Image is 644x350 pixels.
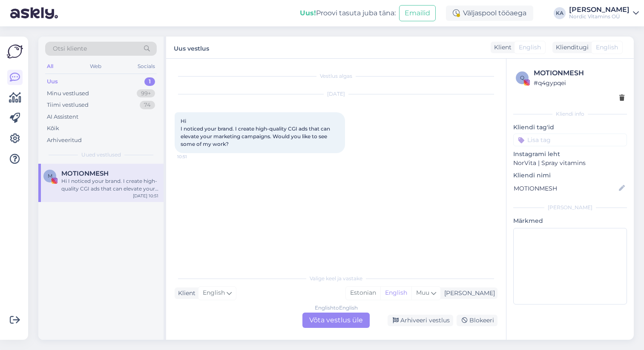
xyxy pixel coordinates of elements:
span: Otsi kliente [53,44,87,53]
div: Kõik [47,124,59,133]
div: Estonian [346,287,380,299]
div: 74 [140,101,155,109]
div: Nordic Vitamins OÜ [569,13,630,20]
label: Uus vestlus [174,42,209,53]
div: Arhiveeritud [47,136,82,145]
div: Socials [136,61,157,72]
p: Märkmed [513,216,627,225]
input: Lisa nimi [514,184,617,193]
img: Askly Logo [7,43,23,60]
span: M [48,173,52,179]
div: [PERSON_NAME] [441,289,495,298]
a: [PERSON_NAME]Nordic Vitamins OÜ [569,6,639,20]
div: All [45,61,55,72]
div: Blokeeri [457,315,497,326]
div: Tiimi vestlused [47,101,89,109]
div: [PERSON_NAME] [513,204,627,211]
div: Hi I noticed your brand. I create high-quality CGI ads that can elevate your marketing campaigns.... [61,177,158,193]
button: Emailid [399,5,436,21]
div: English to English [315,304,358,312]
div: 99+ [137,89,155,98]
div: Väljaspool tööaega [446,6,533,21]
div: AI Assistent [47,113,78,121]
span: English [596,43,618,52]
span: Hi I noticed your brand. I create high-quality CGI ads that can elevate your marketing campaigns.... [181,118,331,147]
div: MOTIONMESH [534,68,624,78]
div: 1 [144,77,155,86]
div: Klienditugi [552,43,589,52]
p: NorVita | Spray vitamins [513,159,627,168]
span: English [203,288,225,298]
div: Vestlus algas [175,72,497,80]
div: Klient [491,43,512,52]
div: Klient [175,289,195,298]
div: [DATE] 10:51 [133,193,158,199]
div: Arhiveeri vestlus [388,315,453,326]
div: [PERSON_NAME] [569,6,630,13]
span: Muu [416,289,429,296]
input: Lisa tag [513,134,627,146]
span: MOTIONMESH [61,170,109,177]
div: Võta vestlus üle [302,313,370,328]
span: Uued vestlused [81,151,121,159]
div: Kliendi info [513,110,627,118]
div: Minu vestlused [47,89,89,98]
div: [DATE] [175,90,497,98]
span: English [519,43,541,52]
p: Kliendi nimi [513,171,627,180]
div: # q4gypqei [534,78,624,88]
div: Proovi tasuta juba täna: [300,8,396,18]
div: Web [88,61,103,72]
div: KA [554,7,566,19]
div: Valige keel ja vastake [175,275,497,282]
span: 10:51 [177,154,209,160]
div: English [380,287,411,299]
div: Uus [47,77,58,86]
p: Kliendi tag'id [513,123,627,132]
p: Instagrami leht [513,150,627,159]
b: Uus! [300,9,316,17]
span: q [520,74,524,81]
